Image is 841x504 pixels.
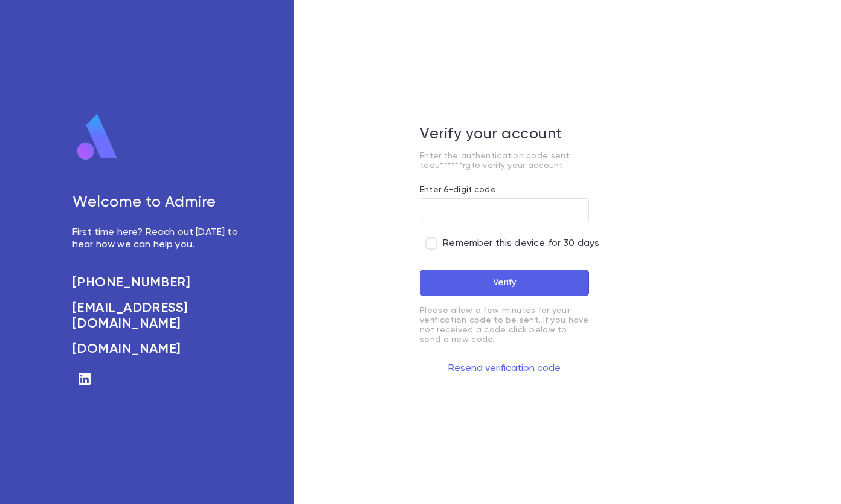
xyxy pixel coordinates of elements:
[72,300,246,332] a: [EMAIL_ADDRESS][DOMAIN_NAME]
[420,270,589,296] button: Verify
[72,194,246,212] h5: Welcome to Admire
[72,275,246,291] a: [PHONE_NUMBER]
[420,151,589,170] p: Enter the authentication code sent to eu******rg to verify your account.
[72,227,246,251] p: First time here? Reach out [DATE] to hear how we can help you.
[420,306,589,344] p: Please allow a few minutes for your verification code to be sent. If you have not received a code...
[420,359,589,378] button: Resend verification code
[443,237,599,250] span: Remember this device for 30 days
[420,126,589,144] h5: Verify your account
[72,113,122,161] img: logo
[72,341,246,357] a: [DOMAIN_NAME]
[420,185,496,195] label: Enter 6-digit code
